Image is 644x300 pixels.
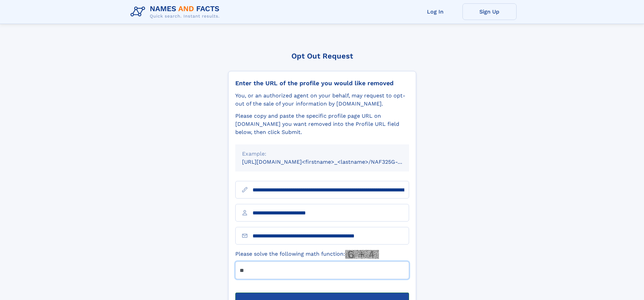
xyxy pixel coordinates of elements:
div: Enter the URL of the profile you would like removed [235,79,409,87]
a: Log In [408,3,462,20]
div: Opt Out Request [228,52,416,60]
div: Please copy and paste the specific profile page URL on [DOMAIN_NAME] you want removed into the Pr... [235,112,409,136]
img: Logo Names and Facts [128,3,225,21]
div: You, or an authorized agent on your behalf, may request to opt-out of the sale of your informatio... [235,92,409,108]
small: [URL][DOMAIN_NAME]<firstname>_<lastname>/NAF325G-xxxxxxxx [242,159,422,165]
a: Sign Up [462,3,517,20]
label: Please solve the following math function: [235,250,379,259]
div: Example: [242,150,402,158]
